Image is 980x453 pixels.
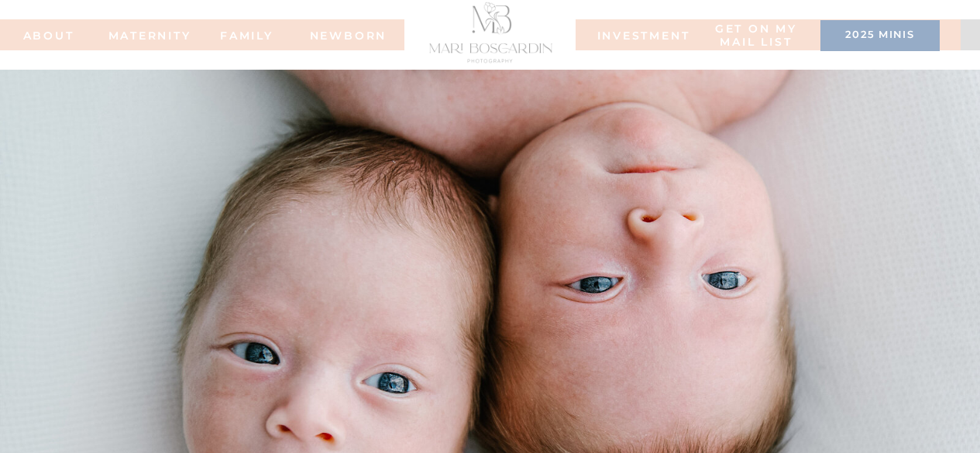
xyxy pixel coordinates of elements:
[597,29,675,40] a: INVESTMENT
[108,29,170,40] a: MATERNITY
[304,29,393,40] a: NEWBORN
[828,29,932,44] a: 2025 minis
[6,29,91,40] a: ABOUT
[216,29,278,40] a: FAMILy
[713,22,800,50] a: Get on my MAIL list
